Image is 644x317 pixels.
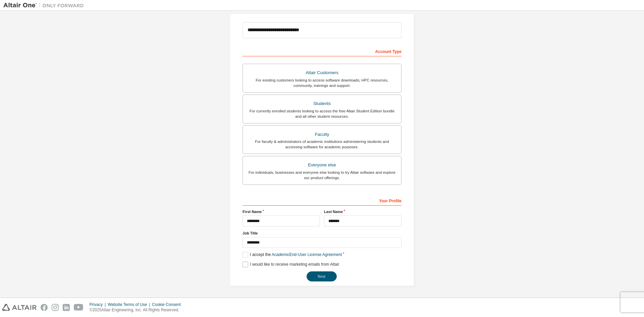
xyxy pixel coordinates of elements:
[247,108,397,119] div: For currently enrolled students looking to access the free Altair Student Edition bundle and all ...
[247,139,397,150] div: For faculty & administrators of academic institutions administering students and accessing softwa...
[247,68,397,77] div: Altair Customers
[247,160,397,170] div: Everyone else
[243,209,320,214] label: First Name
[2,304,37,311] img: altair_logo.svg
[3,2,87,9] img: Altair One
[243,46,401,56] div: Account Type
[247,170,397,180] div: For individuals, businesses and everyone else looking to try Altair software and explore our prod...
[90,302,108,307] div: Privacy
[243,195,401,206] div: Your Profile
[247,99,397,108] div: Students
[74,304,84,311] img: youtube.svg
[247,130,397,139] div: Faculty
[272,252,342,257] a: Academic End-User License Agreement
[324,209,401,214] label: Last Name
[63,304,70,311] img: linkedin.svg
[90,307,185,313] p: © 2025 Altair Engineering, Inc. All Rights Reserved.
[307,271,337,281] button: Next
[41,304,48,311] img: facebook.svg
[243,252,342,258] label: I accept the
[108,302,152,307] div: Website Terms of Use
[152,302,184,307] div: Cookie Consent
[243,230,401,236] label: Job Title
[247,77,397,88] div: For existing customers looking to access software downloads, HPC resources, community, trainings ...
[52,304,59,311] img: instagram.svg
[243,262,339,267] label: I would like to receive marketing emails from Altair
